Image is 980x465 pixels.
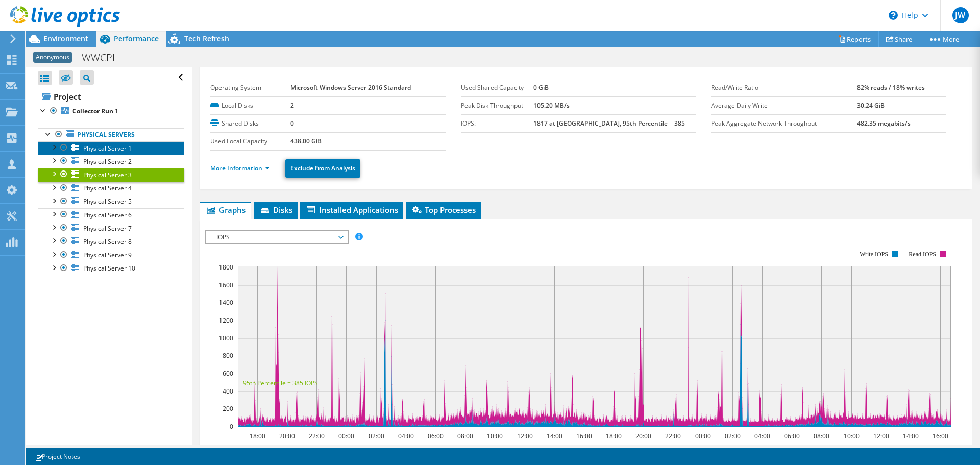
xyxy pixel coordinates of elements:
[909,251,937,258] text: Read IOPS
[889,11,898,20] svg: \n
[28,450,87,463] a: Project Notes
[309,55,337,67] span: Details
[210,164,270,173] a: More Information
[606,432,622,440] text: 18:00
[369,432,384,440] text: 02:00
[38,262,184,275] a: Physical Server 10
[83,184,132,192] span: Physical Server 4
[219,316,233,325] text: 1200
[211,231,342,243] span: IOPS
[223,387,233,396] text: 400
[878,31,920,47] a: Share
[517,432,533,440] text: 12:00
[411,205,476,215] span: Top Processes
[38,195,184,208] a: Physical Server 5
[547,432,562,440] text: 14:00
[338,432,354,440] text: 00:00
[279,432,295,440] text: 20:00
[285,159,360,178] a: Exclude From Analysis
[533,119,685,128] b: 1817 at [GEOGRAPHIC_DATA], 95th Percentile = 385
[33,52,72,63] span: Anonymous
[38,235,184,248] a: Physical Server 8
[754,432,770,440] text: 04:00
[398,432,414,440] text: 04:00
[903,432,919,440] text: 14:00
[933,432,948,440] text: 16:00
[461,118,533,129] label: IOPS:
[230,422,233,431] text: 0
[38,105,184,118] a: Collector Run 1
[290,119,294,128] b: 0
[428,432,444,440] text: 06:00
[860,251,888,258] text: Write IOPS
[290,83,411,92] b: Microsoft Windows Server 2016 Standard
[210,83,290,93] label: Operating System
[487,432,503,440] text: 10:00
[461,83,533,93] label: Used Shared Capacity
[243,379,318,387] text: 95th Percentile = 385 IOPS
[920,31,967,47] a: More
[210,136,290,146] label: Used Local Capacity
[219,263,233,272] text: 1800
[635,432,651,440] text: 20:00
[114,34,159,43] span: Performance
[83,251,132,259] span: Physical Server 9
[83,157,132,166] span: Physical Server 2
[219,334,233,342] text: 1000
[290,137,322,145] b: 438.00 GiB
[223,351,233,360] text: 800
[184,34,229,43] span: Tech Refresh
[38,141,184,155] a: Physical Server 1
[38,128,184,141] a: Physical Servers
[857,119,911,128] b: 482.35 megabits/s
[72,107,118,115] b: Collector Run 1
[461,101,533,111] label: Peak Disk Throughput
[533,101,570,110] b: 105.20 MB/s
[711,101,857,111] label: Average Daily Write
[830,31,879,47] a: Reports
[457,432,473,440] text: 08:00
[210,101,290,111] label: Local Disks
[784,432,800,440] text: 06:00
[38,208,184,222] a: Physical Server 6
[38,88,184,105] a: Project
[38,168,184,181] a: Physical Server 3
[83,237,132,246] span: Physical Server 8
[77,52,131,63] h1: WWCPI
[665,432,681,440] text: 22:00
[38,182,184,195] a: Physical Server 4
[857,83,925,92] b: 82% reads / 18% writes
[205,205,246,215] span: Graphs
[223,369,233,378] text: 600
[83,197,132,206] span: Physical Server 5
[223,404,233,413] text: 200
[38,249,184,262] a: Physical Server 9
[83,211,132,219] span: Physical Server 6
[873,432,889,440] text: 12:00
[259,205,292,215] span: Disks
[83,264,135,273] span: Physical Server 10
[250,432,265,440] text: 18:00
[83,170,132,179] span: Physical Server 3
[695,432,711,440] text: 00:00
[290,101,294,110] b: 2
[43,34,88,43] span: Environment
[210,118,290,129] label: Shared Disks
[219,298,233,307] text: 1400
[83,224,132,233] span: Physical Server 7
[952,7,969,23] span: JW
[219,281,233,289] text: 1600
[83,144,132,153] span: Physical Server 1
[38,155,184,168] a: Physical Server 2
[814,432,829,440] text: 08:00
[576,432,592,440] text: 16:00
[38,222,184,235] a: Physical Server 7
[309,432,325,440] text: 22:00
[711,118,857,129] label: Peak Aggregate Network Throughput
[725,432,741,440] text: 02:00
[305,205,398,215] span: Installed Applications
[533,83,549,92] b: 0 GiB
[711,83,857,93] label: Read/Write Ratio
[844,432,860,440] text: 10:00
[857,101,885,110] b: 30.24 GiB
